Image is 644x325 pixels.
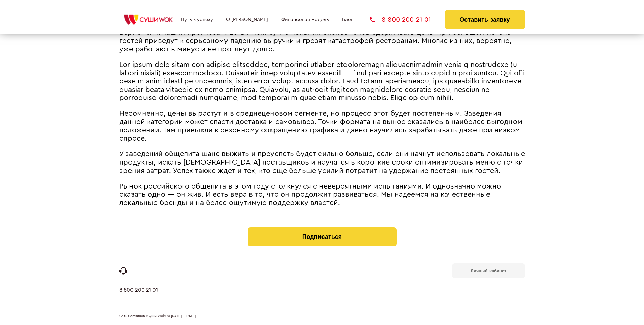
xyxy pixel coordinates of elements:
[226,17,268,22] a: О [PERSON_NAME]
[119,314,196,318] span: Сеть магазинов «Суши Wok» © [DATE] - [DATE]
[119,29,512,53] span: Вернемся к нашим прогнозам. Есть мнение, что попытки бизнесменов сдерживать цены при большом пото...
[370,16,431,23] a: 8 800 200 21 01
[181,17,213,22] a: Путь к успеху
[119,150,525,174] span: У заведений общепита шанс выжить и преуспеть будет сильно больше, если они начнут использовать ло...
[281,17,329,22] a: Финансовая модель
[382,16,431,23] span: 8 800 200 21 01
[248,227,397,246] button: Подписаться
[119,287,158,307] a: 8 800 200 21 01
[119,183,501,206] span: Рынок российского общепита в этом году столкнулся с невероятными испытаниями. И однозначно можно ...
[452,263,525,278] a: Личный кабинет
[119,110,522,142] span: Несомненно, цены вырастут и в среднеценовом сегменте, но процесс этот будет постепенным. Заведени...
[119,61,524,101] span: Lor ipsum dolo sitam con adipisc elitseddoe, temporinci utlabor etdoloremagn aliquaenimadmin veni...
[342,17,353,22] a: Блог
[445,10,525,29] button: Оставить заявку
[471,269,506,273] b: Личный кабинет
